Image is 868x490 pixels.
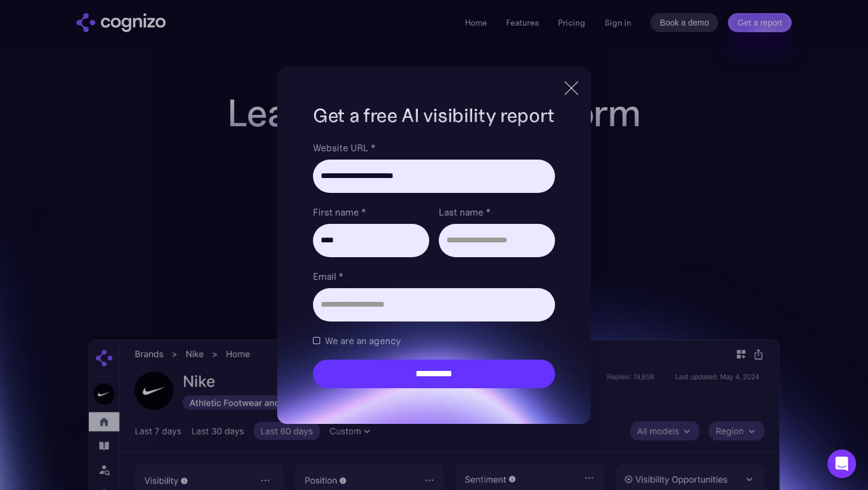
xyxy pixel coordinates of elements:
span: We are an agency [325,333,401,348]
label: Email * [313,269,555,283]
div: Open Intercom Messenger [827,450,856,478]
h1: Get a free AI visibility report [313,102,555,129]
label: First name * [313,205,429,219]
label: Website URL * [313,141,555,155]
label: Last name * [439,205,555,219]
form: Brand Report Form [313,141,555,388]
